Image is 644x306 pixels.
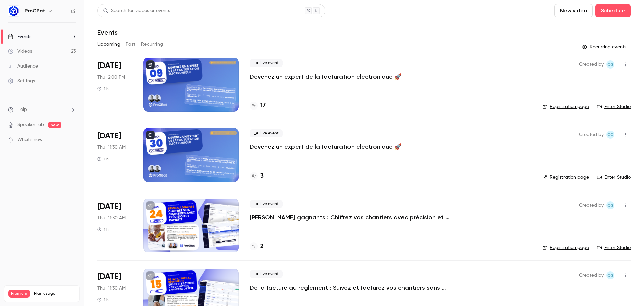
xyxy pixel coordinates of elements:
span: [DATE] [97,271,121,282]
h4: 17 [260,101,266,110]
div: 1 h [97,86,109,91]
span: new [48,122,61,128]
div: Audience [8,63,38,70]
div: Oct 30 Thu, 11:30 AM (Europe/Paris) [97,128,132,182]
span: Live event [250,270,283,278]
button: Upcoming [97,39,120,50]
a: Registration page [542,244,589,251]
a: Enter Studio [597,174,631,181]
span: Created by [579,131,604,139]
span: Created by [579,60,604,69]
a: Enter Studio [597,103,631,110]
img: ProGBat [8,6,19,16]
button: Schedule [595,4,631,17]
div: Videos [8,48,32,55]
a: 17 [250,101,266,110]
span: Premium [8,290,30,298]
a: De la facture au règlement : Suivez et facturez vos chantiers sans prise de tête [250,283,451,292]
span: What's new [17,136,43,143]
div: 1 h [97,156,109,162]
div: Events [8,33,31,40]
a: 2 [250,242,264,251]
span: Charles Gallard [606,60,614,69]
span: Thu, 11:30 AM [97,215,126,221]
span: Live event [250,59,283,67]
span: CG [607,60,614,69]
button: Recurring events [579,42,631,52]
div: Nov 6 Thu, 11:30 AM (Europe/Paris) [97,199,132,252]
span: Thu, 11:30 AM [97,144,126,151]
a: Enter Studio [597,244,631,251]
div: Oct 9 Thu, 2:00 PM (Europe/Paris) [97,58,132,112]
span: CG [607,201,614,209]
iframe: Noticeable Trigger [68,137,76,143]
li: help-dropdown-opener [8,106,76,113]
h1: Events [97,28,118,36]
span: Live event [250,200,283,208]
div: 1 h [97,227,109,232]
span: Thu, 2:00 PM [97,74,125,81]
span: Charles Gallard [606,131,614,139]
a: Registration page [542,174,589,181]
span: Plan usage [34,291,75,296]
button: Recurring [141,39,163,50]
a: Registration page [542,103,589,110]
button: New video [554,4,593,17]
span: [DATE] [97,131,121,141]
h6: ProGBat [25,8,45,14]
div: Search for videos or events [103,7,170,14]
div: Settings [8,78,35,84]
span: [DATE] [97,60,121,71]
span: Help [17,106,27,113]
span: Charles Gallard [606,271,614,279]
a: Devenez un expert de la facturation électronique 🚀 [250,143,402,151]
span: Thu, 11:30 AM [97,285,126,292]
a: SpeakerHub [17,121,44,128]
span: CG [607,271,614,279]
h4: 2 [260,242,264,251]
span: Created by [579,271,604,279]
span: [DATE] [97,201,121,212]
span: Charles Gallard [606,201,614,209]
a: Devenez un expert de la facturation électronique 🚀 [250,73,402,81]
span: Created by [579,201,604,209]
div: 1 h [97,297,109,302]
a: 3 [250,172,264,181]
button: Past [126,39,136,50]
a: [PERSON_NAME] gagnants : Chiffrez vos chantiers avec précision et rapidité [250,213,451,221]
h4: 3 [260,172,264,181]
span: CG [607,131,614,139]
span: Live event [250,129,283,137]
